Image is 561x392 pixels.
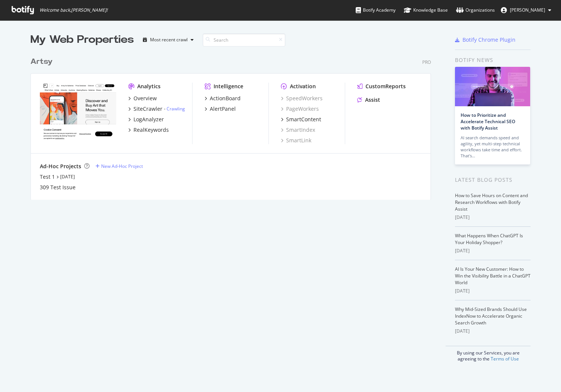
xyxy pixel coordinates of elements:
[281,105,319,113] a: PageWorkers
[357,96,380,104] a: Assist
[455,56,531,64] div: Botify news
[455,288,531,294] div: [DATE]
[357,83,406,90] a: CustomReports
[30,47,437,200] div: grid
[40,184,76,191] a: 309 Test Issue
[40,83,116,143] img: artsy.net
[39,7,108,13] span: Welcome back, [PERSON_NAME] !
[133,116,164,123] div: LogAnalyzer
[96,163,143,169] a: New Ad-Hoc Project
[281,116,321,123] a: SmartContent
[150,38,188,42] div: Most recent crawl
[356,6,396,14] div: Botify Academy
[133,105,162,113] div: SiteCrawler
[365,83,406,90] div: CustomReports
[510,7,545,13] span: Jenna Poczik
[455,176,531,184] div: Latest Blog Posts
[210,105,236,113] div: AlertPanel
[60,173,75,180] a: [DATE]
[210,95,241,102] div: ActionBoard
[455,36,516,44] a: Botify Chrome Plugin
[286,116,321,123] div: SmartContent
[128,95,157,102] a: Overview
[40,163,81,170] div: Ad-Hoc Projects
[290,83,316,90] div: Activation
[281,126,315,134] a: SmartIndex
[205,105,236,113] a: AlertPanel
[455,232,523,246] a: What Happens When ChatGPT Is Your Holiday Shopper?
[455,247,531,254] div: [DATE]
[365,96,380,104] div: Assist
[455,306,527,326] a: Why Mid-Sized Brands Should Use IndexNow to Accelerate Organic Search Growth
[30,56,53,67] div: Artsy
[128,105,185,113] a: SiteCrawler- Crawling
[455,67,530,106] img: How to Prioritize and Accelerate Technical SEO with Botify Assist
[281,95,323,102] a: SpeedWorkers
[446,346,531,362] div: By using our Services, you are agreeing to the
[140,34,197,46] button: Most recent crawl
[40,173,55,181] a: Test 1
[461,112,515,131] a: How to Prioritize and Accelerate Technical SEO with Botify Assist
[137,83,161,90] div: Analytics
[404,6,448,14] div: Knowledge Base
[164,106,185,112] div: -
[461,135,525,159] div: AI search demands speed and agility, yet multi-step technical workflows take time and effort. Tha...
[30,32,134,47] div: My Web Properties
[203,33,285,47] input: Search
[422,59,431,65] div: Pro
[133,95,157,102] div: Overview
[455,328,531,335] div: [DATE]
[456,6,495,14] div: Organizations
[455,266,531,286] a: AI Is Your New Customer: How to Win the Visibility Battle in a ChatGPT World
[455,214,531,221] div: [DATE]
[128,126,169,134] a: RealKeywords
[491,356,519,362] a: Terms of Use
[214,83,243,90] div: Intelligence
[133,126,169,134] div: RealKeywords
[30,56,56,67] a: Artsy
[495,4,557,16] button: [PERSON_NAME]
[281,137,311,144] a: SmartLink
[167,106,185,112] a: Crawling
[462,36,516,44] div: Botify Chrome Plugin
[205,95,241,102] a: ActionBoard
[128,116,164,123] a: LogAnalyzer
[101,163,143,169] div: New Ad-Hoc Project
[455,192,528,212] a: How to Save Hours on Content and Research Workflows with Botify Assist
